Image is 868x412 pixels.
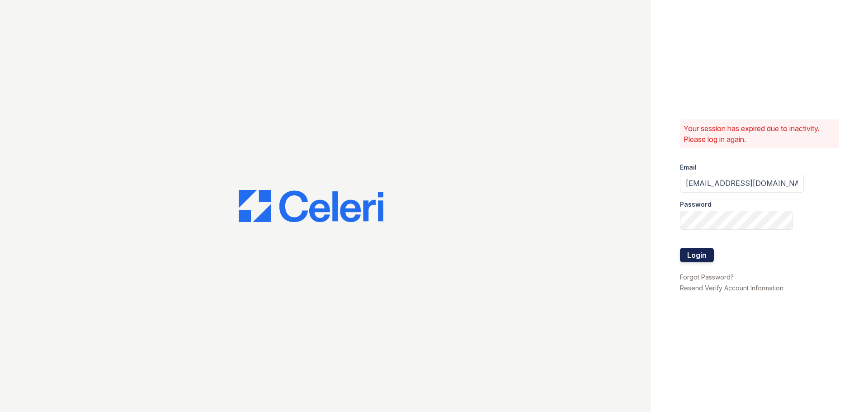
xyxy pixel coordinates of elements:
[680,200,712,209] label: Password
[239,190,383,223] img: CE_Logo_Blue-a8612792a0a2168367f1c8372b55b34899dd931a85d93a1a3d3e32e68fde9ad4.png
[680,163,697,172] label: Email
[680,273,734,281] a: Forgot Password?
[680,248,714,262] button: Login
[684,123,835,145] p: Your session has expired due to inactivity. Please log in again.
[680,284,783,292] a: Resend Verify Account Information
